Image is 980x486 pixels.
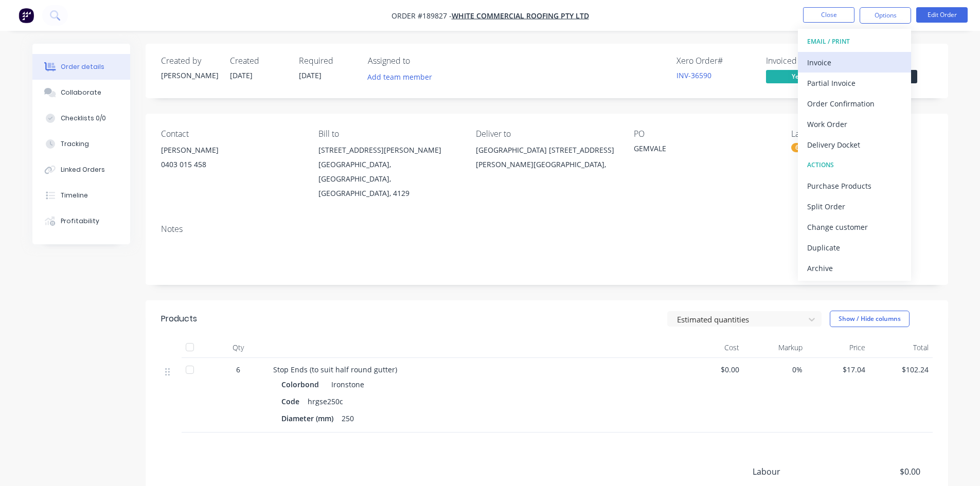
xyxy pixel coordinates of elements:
div: Qty [207,337,269,358]
div: GEMVALE [634,143,762,157]
div: Colorbond [281,377,323,392]
div: Ironstone [327,377,364,392]
span: Labour [753,465,844,478]
span: Stop Ends (to suit half round gutter) [273,365,397,374]
div: Deliver to [476,129,617,139]
div: Code [281,394,304,409]
span: [DATE] [299,70,322,80]
div: Order Confirmation [807,96,902,111]
div: Assigned to [368,56,471,66]
div: Markup [743,337,807,358]
div: Linked Orders [61,165,105,174]
button: Add team member [368,70,438,84]
div: Purchase Products [807,178,902,193]
span: $0.00 [685,364,740,375]
div: Products [161,313,197,325]
span: Yes [766,70,828,83]
div: Split Order [807,199,902,214]
div: Order details [61,62,104,71]
div: Cost [681,337,744,358]
a: WHITE COMMERCIAL ROOFING PTY LTD [452,11,589,21]
div: [PERSON_NAME]0403 015 458 [161,143,302,176]
div: [PERSON_NAME][GEOGRAPHIC_DATA], [476,157,617,172]
div: [STREET_ADDRESS][PERSON_NAME][GEOGRAPHIC_DATA], [GEOGRAPHIC_DATA], [GEOGRAPHIC_DATA], 4129 [318,143,459,201]
button: Timeline [32,183,130,208]
div: Archive [807,261,902,276]
span: 0% [747,364,803,375]
div: [PERSON_NAME] [161,70,218,81]
div: Contact [161,129,302,139]
div: Checklists 0/0 [61,114,106,123]
button: Add team member [362,70,437,84]
div: Change customer [807,220,902,235]
div: Invoiced [766,56,843,66]
span: $17.04 [811,364,866,375]
button: Options [860,7,911,24]
div: Total [869,337,933,358]
div: Xero Order # [676,56,754,66]
div: Timeline [61,191,88,200]
button: Linked Orders [32,157,130,183]
div: 250 [337,411,358,426]
button: Order details [32,54,130,80]
div: Partial Invoice [807,76,902,91]
div: [GEOGRAPHIC_DATA] [STREET_ADDRESS][PERSON_NAME][GEOGRAPHIC_DATA], [476,143,617,176]
div: [GEOGRAPHIC_DATA], [GEOGRAPHIC_DATA], [GEOGRAPHIC_DATA], 4129 [318,157,459,201]
div: 0403 015 458 [161,157,302,172]
button: Show / Hide columns [830,311,910,327]
div: Notes [161,224,933,234]
button: Close [803,7,854,23]
div: Created [230,56,287,66]
span: 6 [236,364,240,375]
button: Collaborate [32,80,130,105]
span: Order #189827 - [391,11,452,21]
div: Required [299,56,355,66]
button: Edit Order [916,7,968,23]
div: Created by [161,56,218,66]
button: Checklists 0/0 [32,105,130,131]
div: Bill to [318,129,459,139]
div: Diameter (mm) [281,411,337,426]
div: Duplicate [807,240,902,255]
div: Profitability [61,217,99,226]
div: PO [634,129,775,139]
div: Price [807,337,870,358]
div: [GEOGRAPHIC_DATA] [STREET_ADDRESS] [476,143,617,157]
span: $0.00 [844,465,920,478]
div: ACTIONS [807,158,902,172]
div: 6:30 am [791,143,823,152]
div: EMAIL / PRINT [807,35,902,48]
div: [PERSON_NAME] [161,143,302,157]
button: Tracking [32,131,130,157]
div: Collaborate [61,88,101,97]
div: [STREET_ADDRESS][PERSON_NAME] [318,143,459,157]
a: INV-36590 [676,70,711,80]
span: [DATE] [230,70,253,80]
div: Delivery Docket [807,137,902,152]
img: Factory [19,8,34,23]
div: Labels [791,129,932,139]
div: hrgse250c [304,394,347,409]
span: $102.24 [874,364,929,375]
div: Tracking [61,139,89,149]
div: Invoice [807,55,902,70]
div: Work Order [807,117,902,132]
button: Profitability [32,208,130,234]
